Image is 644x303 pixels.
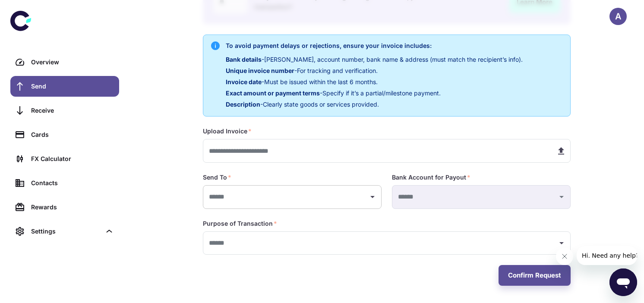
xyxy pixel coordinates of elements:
[556,248,573,265] iframe: Close message
[31,202,114,212] div: Rewards
[226,66,523,76] p: - For tracking and verification.
[10,100,119,121] a: Receive
[10,76,119,97] a: Send
[10,197,119,218] a: Rewards
[226,78,262,85] span: Invoice date
[203,127,252,136] label: Upload Invoice
[10,124,119,145] a: Cards
[31,227,101,236] div: Settings
[31,178,114,188] div: Contacts
[226,56,262,63] span: Bank details
[499,265,571,286] button: Confirm Request
[31,57,114,67] div: Overview
[31,130,114,139] div: Cards
[226,67,294,74] span: Unique invoice number
[10,173,119,193] a: Contacts
[10,148,119,169] a: FX Calculator
[366,191,379,203] button: Open
[5,6,62,13] span: Hi. Need any help?
[10,221,119,242] div: Settings
[556,237,568,249] button: Open
[226,100,523,109] p: - Clearly state goods or services provided.
[226,88,523,98] p: - Specify if it’s a partial/milestone payment.
[226,55,523,64] p: - [PERSON_NAME], account number, bank name & address (must match the recipient’s info).
[609,8,627,25] button: A
[609,268,637,296] iframe: Button to launch messaging window
[226,41,523,50] h6: To avoid payment delays or rejections, ensure your invoice includes:
[226,89,320,97] span: Exact amount or payment terms
[203,173,231,182] label: Send To
[31,106,114,115] div: Receive
[203,219,277,228] label: Purpose of Transaction
[577,246,637,265] iframe: Message from company
[10,52,119,73] a: Overview
[226,101,260,108] span: Description
[226,77,523,87] p: - Must be issued within the last 6 months.
[392,173,470,182] label: Bank Account for Payout
[31,82,114,91] div: Send
[31,154,114,164] div: FX Calculator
